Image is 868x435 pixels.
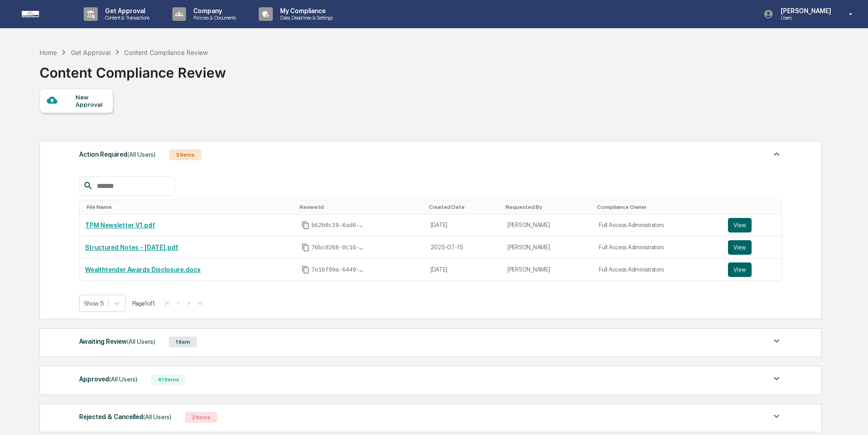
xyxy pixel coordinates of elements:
div: Get Approval [71,49,110,56]
div: Home [40,49,57,56]
td: Full Access Administrators [593,237,722,259]
img: caret [771,373,782,384]
td: 2025-07-15 [425,237,502,259]
a: Structured Notes - [DATE].pdf [85,244,178,251]
span: Copy Id [301,266,310,274]
td: [DATE] [425,259,502,281]
a: TPM Newsletter V1.pdf [85,222,155,229]
button: >| [195,299,205,307]
p: Users [773,15,836,21]
div: Content Compliance Review [124,49,208,56]
td: [PERSON_NAME] [502,237,593,259]
button: < [174,299,183,307]
button: > [184,299,193,307]
img: caret [771,336,782,346]
div: Toggle SortBy [300,204,421,210]
div: 41 Items [151,374,186,385]
p: Policies & Documents [186,15,241,21]
p: [PERSON_NAME] [773,7,836,15]
iframe: Open customer support [839,405,863,430]
div: 3 Items [169,149,201,160]
a: View [728,240,776,255]
p: My Compliance [273,7,337,15]
div: Toggle SortBy [87,204,292,210]
img: logo [22,11,65,17]
span: (All Users) [127,151,156,158]
td: [DATE] [425,214,502,237]
a: View [728,218,776,232]
div: Approved [79,373,137,385]
div: New Approval [75,94,106,108]
span: b62b0c19-6ad6-40e6-8aeb-64785189a24c [311,222,366,229]
div: Toggle SortBy [730,204,778,210]
div: Toggle SortBy [429,204,498,210]
span: (All Users) [109,376,137,383]
p: Get Approval [98,7,154,15]
p: Content & Transactions [98,15,154,21]
span: Page 1 of 1 [132,300,155,307]
a: Wealthtender Awards Disclosure.docx [85,266,201,273]
img: caret [771,411,782,422]
td: [PERSON_NAME] [502,214,593,237]
div: Content Compliance Review [40,57,226,81]
span: 7e1bf99a-6449-45c3-8181-c0e5f5f3b389 [311,266,366,273]
span: Copy Id [301,243,310,252]
div: Awaiting Review [79,336,155,347]
span: 76bc0268-0c16-4ddb-b54e-a2884c5893c1 [311,244,366,251]
div: Toggle SortBy [597,204,719,210]
div: Rejected & Cancelled [79,411,171,423]
p: Data, Deadlines & Settings [273,15,337,21]
button: View [728,262,752,277]
div: Action Required [79,148,156,160]
div: Toggle SortBy [506,204,590,210]
td: Full Access Administrators [593,259,722,281]
img: caret [771,148,782,159]
span: (All Users) [127,338,155,345]
a: View [728,262,776,277]
td: [PERSON_NAME] [502,259,593,281]
button: View [728,240,752,255]
span: Copy Id [301,221,310,229]
p: Company [186,7,241,15]
button: View [728,218,752,232]
button: |< [162,299,172,307]
div: 2 Items [185,412,217,423]
td: Full Access Administrators [593,214,722,237]
div: 1 Item [169,336,197,347]
span: (All Users) [143,413,171,420]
